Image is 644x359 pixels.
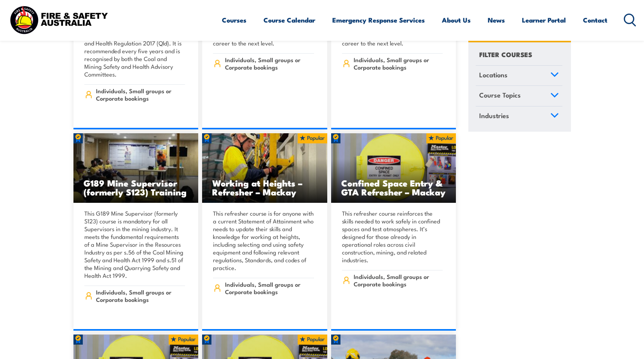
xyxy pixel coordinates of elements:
[202,133,327,203] img: Work Safely at Heights Training (1)
[476,66,562,86] a: Locations
[341,178,446,196] h3: Confined Space Entry & GTA Refresher – Mackay
[73,133,199,203] img: Standard 11 Generic Coal Mine Induction (Surface) TRAINING (1)
[202,133,327,203] a: Working at Heights – Refresher – Mackay
[354,56,443,71] span: Individuals, Small groups or Corporate bookings
[264,10,315,30] a: Course Calendar
[84,209,185,279] p: This G189 Mine Supervisor (formerly S123) course is mandatory for all Supervisors in the mining i...
[96,288,185,303] span: Individuals, Small groups or Corporate bookings
[331,133,456,203] a: Confined Space Entry & GTA Refresher – Mackay
[479,49,532,59] h4: FILTER COURSES
[583,10,607,30] a: Contact
[213,209,314,272] p: This refresher course is for anyone with a current Statement of Attainment who needs to update th...
[222,10,246,30] a: Courses
[342,209,443,264] p: This refresher course reinforces the skills needed to work safely in confined spaces and test atm...
[225,56,314,71] span: Individuals, Small groups or Corporate bookings
[522,10,566,30] a: Learner Portal
[84,178,188,196] h3: G189 Mine Supervisor (formerly S123) Training
[442,10,471,30] a: About Us
[476,106,562,127] a: Industries
[73,133,199,203] a: G189 Mine Supervisor (formerly S123) Training
[96,87,185,102] span: Individuals, Small groups or Corporate bookings
[476,86,562,106] a: Course Topics
[488,10,505,30] a: News
[479,70,508,80] span: Locations
[212,178,317,196] h3: Working at Heights – Refresher – Mackay
[225,281,314,295] span: Individuals, Small groups or Corporate bookings
[331,133,456,203] img: Confined Space Entry
[479,110,509,121] span: Industries
[354,273,443,288] span: Individuals, Small groups or Corporate bookings
[332,10,425,30] a: Emergency Response Services
[479,90,521,101] span: Course Topics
